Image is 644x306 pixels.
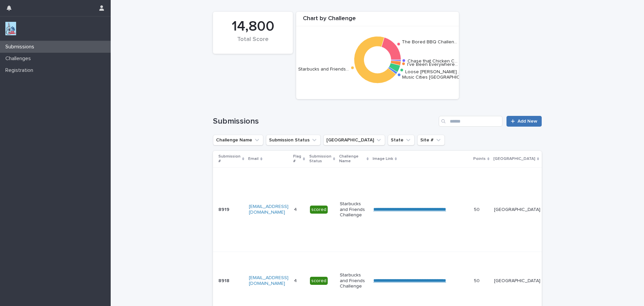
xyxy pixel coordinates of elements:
[402,40,457,44] text: The Bored BBQ Challen…
[323,135,385,145] button: Closest City
[405,70,460,74] text: Loose [PERSON_NAME]…
[373,155,393,163] p: Image Link
[518,119,537,124] span: Add New
[417,135,445,145] button: Site #
[249,275,288,286] a: [EMAIL_ADDRESS][DOMAIN_NAME]
[494,278,540,284] p: [GEOGRAPHIC_DATA]
[218,206,231,213] p: 8919
[294,206,298,213] p: 4
[310,206,328,214] div: scored
[294,277,298,284] p: 4
[506,116,542,127] a: Add New
[388,135,415,145] button: State
[3,44,40,50] p: Submissions
[224,18,281,35] div: 14,800
[494,207,540,213] p: [GEOGRAPHIC_DATA]
[218,153,240,165] p: Submission #
[3,67,39,74] p: Registration
[213,135,263,145] button: Challenge Name
[5,22,16,35] img: jxsLJbdS1eYBI7rVAS4p
[407,62,458,67] text: I've Been Everywhere…
[310,277,328,285] div: scored
[474,277,481,284] p: 50
[218,277,231,284] p: 8918
[439,116,502,127] input: Search
[309,153,331,165] p: Submission Status
[493,155,535,163] p: [GEOGRAPHIC_DATA]
[339,153,365,165] p: Challenge Name
[213,117,436,126] h1: Submissions
[296,15,459,26] div: Chart by Challenge
[298,67,349,72] text: Starbucks and Friends…
[266,135,321,145] button: Submission Status
[248,155,259,163] p: Email
[3,55,36,62] p: Challenges
[474,206,481,213] p: 50
[340,201,368,218] p: Starbucks and Friends Challenge
[340,272,368,289] p: Starbucks and Friends Challenge
[224,36,281,50] div: Total Score
[473,155,486,163] p: Points
[402,75,475,80] text: Music Cities [GEOGRAPHIC_DATA]
[293,153,301,165] p: Flag #
[249,204,288,215] a: [EMAIL_ADDRESS][DOMAIN_NAME]
[408,58,458,63] text: Chase that Chicken C…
